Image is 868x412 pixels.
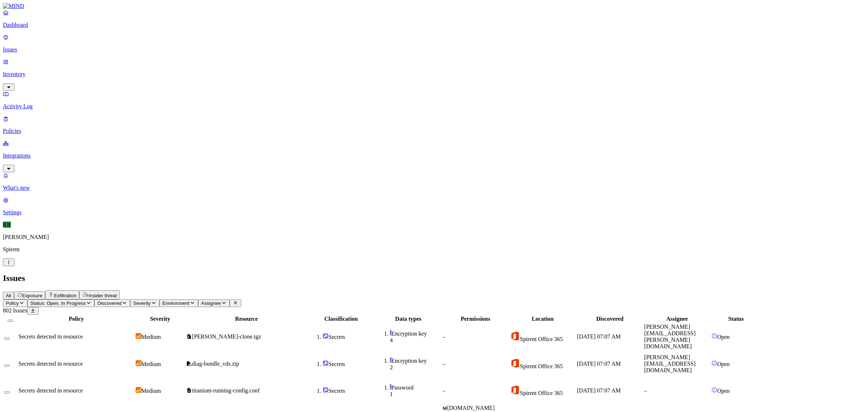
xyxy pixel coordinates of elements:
[390,384,441,391] div: Password
[30,300,86,306] span: Status: Open, In Progress
[510,316,576,322] div: Location
[390,357,391,363] img: secret-line
[717,388,730,394] span: Open
[3,22,865,28] p: Dashboard
[3,9,865,28] a: Dashboard
[390,364,441,371] div: 2
[3,185,865,191] p: What's new
[3,152,865,159] p: Integrations
[141,388,161,394] span: Medium
[323,360,374,367] div: Secrets
[133,300,150,306] span: Severity
[89,293,117,298] span: Insider threat
[520,336,563,342] span: Spirent Office 365
[390,330,391,336] img: secret-line
[3,59,865,90] a: Inventory
[443,333,446,340] span: –
[3,34,865,53] a: Issues
[3,234,865,240] p: [PERSON_NAME]
[390,337,441,344] div: 4
[4,337,10,340] button: Select row
[3,209,865,216] p: Settings
[136,360,141,366] img: severity-medium
[192,361,239,367] span: diag-bundle_vds.zip
[510,358,520,368] img: office-365
[3,172,865,191] a: What's new
[577,316,643,322] div: Discovered
[717,334,730,340] span: Open
[162,300,190,306] span: Environment
[136,387,141,393] img: severity-medium
[141,334,161,340] span: Medium
[711,387,717,393] img: status-open
[323,333,374,340] div: Secrets
[390,330,441,337] div: Encryption key
[18,387,83,394] span: Secrets detected in resource
[192,333,261,340] span: [PERSON_NAME]-clone.tgz
[443,316,509,322] div: Permissions
[54,293,76,298] span: Exfiltration
[308,316,374,322] div: Classification
[520,390,563,396] span: Spirent Office 365
[97,300,122,306] span: Discovered
[136,316,185,322] div: Severity
[18,316,134,322] div: Policy
[3,115,865,134] a: Policies
[711,316,761,322] div: Status
[3,197,865,216] a: Settings
[577,361,621,367] span: [DATE] 07:07 AM
[3,222,11,228] span: KR
[3,140,865,171] a: Integrations
[3,46,865,53] p: Issues
[136,333,141,339] img: severity-medium
[3,3,865,9] a: MIND
[3,246,865,253] p: Spirent
[390,384,391,390] img: secret-line
[510,331,520,341] img: office-365
[3,273,865,283] h2: Issues
[323,333,328,339] img: secret
[644,324,695,349] span: [PERSON_NAME][EMAIL_ADDRESS][PERSON_NAME][DOMAIN_NAME]
[711,360,717,366] img: status-open
[323,360,328,366] img: secret
[4,365,10,367] button: Select row
[520,363,563,369] span: Spirent Office 365
[717,361,730,367] span: Open
[644,316,710,322] div: Assignee
[390,357,441,364] div: Encryption key
[644,387,647,394] span: –
[443,361,446,367] span: –
[711,333,717,339] img: status-open
[323,387,374,394] div: Secrets
[6,300,19,306] span: Policy
[577,387,621,394] span: [DATE] 07:07 AM
[201,300,221,306] span: Assignee
[186,316,307,322] div: Resource
[3,3,24,9] img: MIND
[3,128,865,134] p: Policies
[3,103,865,110] p: Activity Log
[510,385,520,395] img: office-365
[8,320,13,322] button: Select all
[577,333,621,340] span: [DATE] 07:07 AM
[22,293,42,298] span: Exposure
[3,307,27,314] span: 802 Issues
[3,91,865,110] a: Activity Log
[375,316,441,322] div: Data types
[3,71,865,77] p: Inventory
[18,361,83,367] span: Secrets detected in resource
[644,354,695,373] span: [PERSON_NAME][EMAIL_ADDRESS][DOMAIN_NAME]
[323,387,328,393] img: secret
[192,387,260,394] span: titanium-running-config.conf
[141,361,161,367] span: Medium
[390,391,441,398] div: 1
[6,293,11,298] span: All
[4,391,10,394] button: Select row
[18,333,83,340] span: Secrets detected in resource
[443,405,509,411] div: [DOMAIN_NAME]
[443,387,446,394] span: –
